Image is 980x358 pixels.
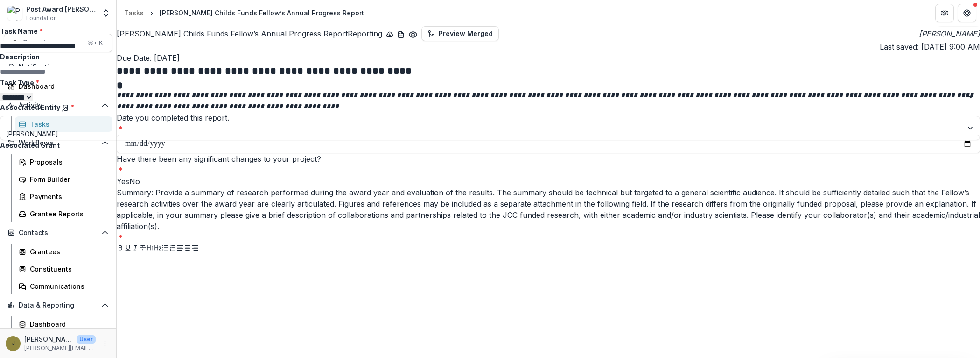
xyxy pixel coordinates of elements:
div: Tasks [124,8,144,18]
nav: breadcrumb [120,6,368,20]
button: Get Help [958,4,976,22]
img: Post Award Jane Coffin Childs Memorial Fund [7,6,22,21]
button: Open entity switcher [99,4,112,22]
div: Post Award [PERSON_NAME] Childs Memorial Fund [26,4,96,14]
button: Partners [935,4,954,22]
span: Foundation [26,14,57,22]
div: [PERSON_NAME] Childs Funds Fellow’s Annual Progress Report [160,8,364,18]
div: [PERSON_NAME] [6,129,508,139]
